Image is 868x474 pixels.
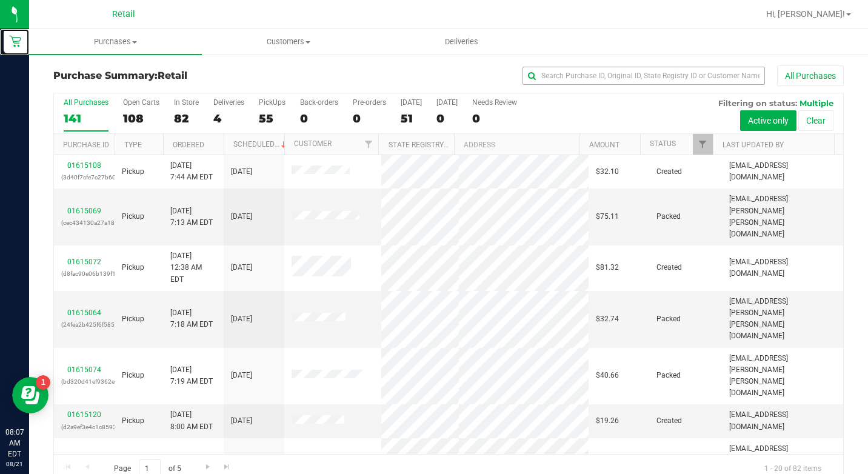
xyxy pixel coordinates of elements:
[522,67,765,85] input: Search Purchase ID, Original ID, State Registry ID or Customer Name...
[12,377,48,413] iframe: Resource center
[429,36,495,47] span: Deliveries
[596,211,619,222] span: $75.11
[61,376,107,387] p: (bd320d41ef9362e3)
[472,112,517,125] div: 0
[798,110,833,131] button: Clear
[729,160,836,183] span: [EMAIL_ADDRESS][DOMAIN_NAME]
[718,98,797,108] span: Filtering on status:
[122,415,144,427] span: Pickup
[53,70,317,81] h3: Purchase Summary:
[67,366,101,374] a: 01615074
[589,141,619,149] a: Amount
[9,35,21,47] inline-svg: Retail
[122,166,144,178] span: Pickup
[231,415,252,427] span: [DATE]
[389,141,452,149] a: State Registry ID
[353,98,386,107] div: Pre-orders
[596,313,619,325] span: $32.74
[729,409,836,432] span: [EMAIL_ADDRESS][DOMAIN_NAME]
[67,161,101,170] a: 01615108
[158,70,187,81] span: Retail
[122,262,144,273] span: Pickup
[656,166,682,178] span: Created
[64,98,109,107] div: All Purchases
[596,166,619,178] span: $32.10
[353,112,386,125] div: 0
[729,193,836,240] span: [EMAIL_ADDRESS][PERSON_NAME][PERSON_NAME][DOMAIN_NAME]
[454,134,579,155] th: Address
[122,370,144,381] span: Pickup
[300,112,338,125] div: 0
[174,98,199,107] div: In Store
[231,313,252,325] span: [DATE]
[61,172,107,183] p: (3d40f7cfe7c27b60)
[294,139,332,148] a: Customer
[740,110,796,131] button: Active only
[656,262,682,273] span: Created
[656,370,681,381] span: Packed
[170,250,216,285] span: [DATE] 12:38 AM EDT
[61,217,107,229] p: (cec434130a27a184)
[29,29,202,55] a: Purchases
[777,65,844,86] button: All Purchases
[170,205,213,229] span: [DATE] 7:13 AM EDT
[67,309,101,317] a: 01615064
[213,112,244,125] div: 4
[233,140,289,149] a: Scheduled
[729,296,836,342] span: [EMAIL_ADDRESS][PERSON_NAME][PERSON_NAME][DOMAIN_NAME]
[5,427,24,459] p: 08:07 AM EDT
[596,415,619,427] span: $19.26
[67,207,101,215] a: 01615069
[170,307,213,330] span: [DATE] 7:18 AM EDT
[170,409,213,432] span: [DATE] 8:00 AM EDT
[729,353,836,399] span: [EMAIL_ADDRESS][PERSON_NAME][PERSON_NAME][DOMAIN_NAME]
[122,313,144,325] span: Pickup
[259,112,285,125] div: 55
[63,141,109,149] a: Purchase ID
[656,313,681,325] span: Packed
[67,410,101,419] a: 01615120
[650,139,676,148] a: Status
[656,211,681,222] span: Packed
[112,9,135,19] span: Retail
[64,112,109,125] div: 141
[231,370,252,381] span: [DATE]
[766,9,845,19] span: Hi, [PERSON_NAME]!
[729,256,836,279] span: [EMAIL_ADDRESS][DOMAIN_NAME]
[123,112,159,125] div: 108
[61,421,107,433] p: (d2a9ef3e4c1c8593)
[61,268,107,279] p: (d8fac90e06b139f1)
[170,364,213,387] span: [DATE] 7:19 AM EDT
[401,112,422,125] div: 51
[173,141,204,149] a: Ordered
[36,375,50,390] iframe: Resource center unread badge
[693,134,713,155] a: Filter
[61,319,107,330] p: (24fea2b425f6f585)
[300,98,338,107] div: Back-orders
[170,160,213,183] span: [DATE] 7:44 AM EDT
[472,98,517,107] div: Needs Review
[202,36,374,47] span: Customers
[231,211,252,222] span: [DATE]
[436,98,458,107] div: [DATE]
[5,459,24,469] p: 08/21
[596,262,619,273] span: $81.32
[123,98,159,107] div: Open Carts
[231,166,252,178] span: [DATE]
[67,258,101,266] a: 01615072
[358,134,378,155] a: Filter
[29,36,202,47] span: Purchases
[723,141,784,149] a: Last Updated By
[174,112,199,125] div: 82
[124,141,142,149] a: Type
[375,29,548,55] a: Deliveries
[596,370,619,381] span: $40.66
[436,112,458,125] div: 0
[122,211,144,222] span: Pickup
[401,98,422,107] div: [DATE]
[202,29,375,55] a: Customers
[231,262,252,273] span: [DATE]
[800,98,833,108] span: Multiple
[656,415,682,427] span: Created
